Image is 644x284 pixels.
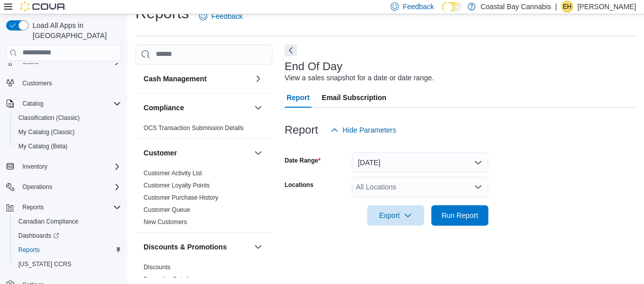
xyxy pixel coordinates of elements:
span: Washington CCRS [14,258,121,270]
a: Dashboards [14,230,63,242]
button: [DATE] [352,152,488,173]
div: View a sales snapshot for a date or date range. [285,73,434,83]
span: Operations [18,181,121,193]
span: New Customers [144,218,187,226]
p: | [555,1,557,13]
a: New Customers [144,218,187,226]
button: Customer [252,147,264,159]
span: Operations [22,183,52,191]
a: [US_STATE] CCRS [14,258,75,270]
span: [US_STATE] CCRS [18,260,71,268]
span: My Catalog (Classic) [14,126,121,138]
span: Customers [22,79,52,87]
h3: Compliance [144,103,184,113]
button: Catalog [2,97,125,111]
button: Reports [2,200,125,214]
span: Export [373,205,418,226]
div: Customer [135,167,272,232]
h3: Discounts & Promotions [144,242,227,252]
button: Hide Parameters [326,120,400,140]
button: Open list of options [474,183,482,191]
span: Canadian Compliance [14,215,121,228]
button: Cash Management [144,74,250,84]
input: Dark Mode [442,2,462,12]
h3: End Of Day [285,60,343,73]
span: Catalog [18,98,121,110]
a: Customers [18,77,56,89]
span: Dashboards [14,230,121,242]
span: EH [563,1,572,13]
button: Customers [2,75,125,90]
button: Discounts & Promotions [144,242,250,252]
button: Discounts & Promotions [252,241,264,253]
span: Inventory [22,163,47,171]
button: Customer [144,148,250,158]
span: Email Subscription [322,87,386,108]
span: Classification (Classic) [14,112,121,124]
a: Feedback [195,6,246,26]
span: My Catalog (Beta) [18,142,68,150]
button: Reports [18,201,48,213]
button: Canadian Compliance [10,214,125,229]
a: My Catalog (Beta) [14,140,72,152]
h3: Report [285,124,318,136]
button: Catalog [18,98,47,110]
button: Inventory [2,160,125,174]
span: Reports [14,244,121,256]
button: Operations [2,180,125,194]
button: My Catalog (Beta) [10,139,125,153]
p: Coastal Bay Cannabis [481,1,551,13]
button: Export [367,205,424,226]
span: OCS Transaction Submission Details [144,124,244,132]
span: My Catalog (Classic) [18,128,75,136]
a: OCS Transaction Submission Details [144,124,244,132]
a: My Catalog (Classic) [14,126,79,138]
span: Reports [22,203,44,211]
span: Dark Mode [442,12,442,12]
h3: Cash Management [144,74,207,84]
span: Reports [18,201,121,213]
span: Customer Loyalty Points [144,181,210,190]
span: Customer Queue [144,206,190,214]
label: Date Range [285,156,321,165]
a: Customer Activity List [144,170,202,177]
span: Reports [18,246,40,254]
span: Feedback [211,11,242,21]
a: Canadian Compliance [14,215,82,228]
button: Operations [18,181,57,193]
span: Dashboards [18,232,59,240]
a: Dashboards [10,229,125,243]
span: Customers [18,76,121,89]
span: Load All Apps in [GEOGRAPHIC_DATA] [29,20,121,41]
div: Compliance [135,122,272,138]
a: Customer Purchase History [144,194,218,201]
img: Cova [20,2,66,12]
span: Discounts [144,263,171,271]
span: Catalog [22,100,43,108]
button: Inventory [18,161,51,173]
span: Customer Purchase History [144,194,218,202]
button: Reports [10,243,125,257]
button: [US_STATE] CCRS [10,257,125,271]
h3: Customer [144,148,177,158]
span: Customer Activity List [144,169,202,177]
span: Run Report [441,210,478,220]
button: Run Report [431,205,488,226]
a: Reports [14,244,44,256]
p: [PERSON_NAME] [577,1,636,13]
span: Promotion Details [144,275,192,283]
span: Report [287,87,310,108]
span: Hide Parameters [343,125,396,135]
span: Canadian Compliance [18,217,78,226]
span: Feedback [403,2,434,12]
span: Classification (Classic) [18,114,80,122]
div: Emily Hendriks [561,1,573,13]
span: My Catalog (Beta) [14,140,121,152]
button: Compliance [252,102,264,114]
button: Next [285,44,297,56]
a: Classification (Classic) [14,112,84,124]
span: Inventory [18,161,121,173]
button: Cash Management [252,73,264,85]
button: Classification (Classic) [10,111,125,125]
label: Locations [285,181,314,189]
